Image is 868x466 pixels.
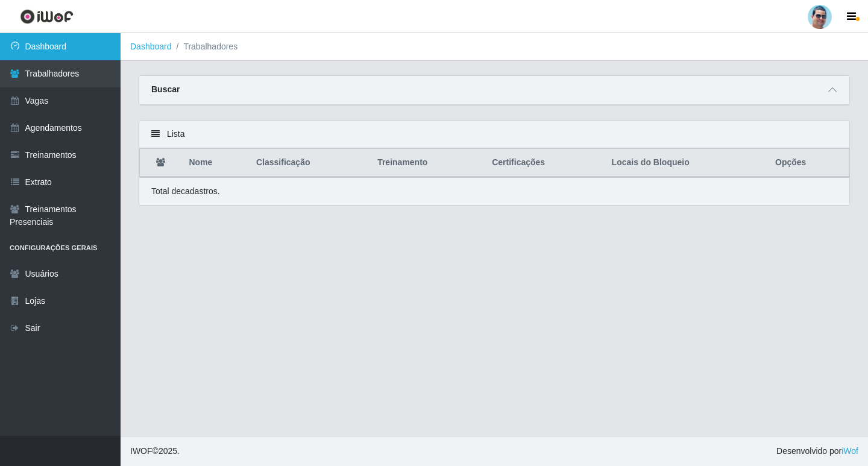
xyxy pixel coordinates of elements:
th: Certificações [485,149,604,177]
a: iWof [841,446,858,456]
div: Lista [139,121,849,148]
span: © 2025 . [130,445,180,458]
p: Total de cadastros. [151,185,220,198]
th: Nome [182,149,249,177]
span: IWOF [130,446,153,456]
li: Trabalhadores [172,40,238,53]
th: Classificação [249,149,370,177]
th: Opções [768,149,849,177]
a: Dashboard [130,42,172,51]
th: Treinamento [370,149,485,177]
nav: breadcrumb [121,33,868,61]
strong: Buscar [151,84,180,94]
img: CoreUI Logo [20,9,74,24]
th: Locais do Bloqueio [605,149,768,177]
span: Desenvolvido por [776,445,858,458]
